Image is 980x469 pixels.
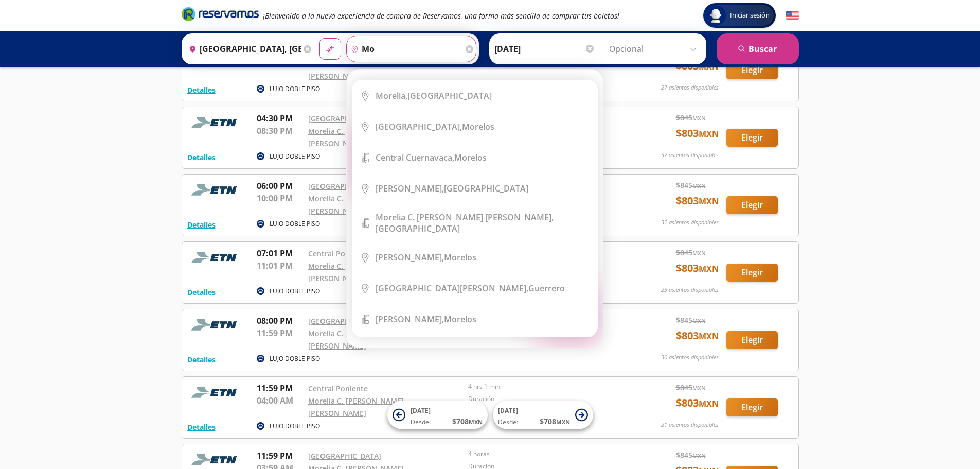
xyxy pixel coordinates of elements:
i: Brand Logo [182,6,259,22]
p: 4 hrs 1 min [468,382,623,391]
span: $ 845 [676,180,706,190]
input: Elegir Fecha [494,36,595,62]
p: 04:30 PM [257,112,303,125]
a: [GEOGRAPHIC_DATA] [308,181,381,191]
span: $ 708 [452,416,483,427]
p: 21 asientos disponibles [661,421,719,429]
a: Morelia C. [PERSON_NAME] [PERSON_NAME] [308,328,404,351]
b: Central Cuernavaca, [376,152,454,163]
button: Elegir [726,196,778,214]
a: Morelia C. [PERSON_NAME] [PERSON_NAME] [308,396,404,418]
span: [DATE] [411,406,431,415]
p: 4 horas [468,449,623,459]
small: MXN [692,451,706,459]
p: LUJO DOBLE PISO [270,354,320,363]
p: 07:01 PM [257,247,303,259]
a: Morelia C. [PERSON_NAME] [PERSON_NAME] [308,261,404,283]
small: MXN [699,398,719,409]
p: 08:00 PM [257,315,303,327]
b: Morelia C. [PERSON_NAME] [PERSON_NAME], [376,212,554,223]
button: Detalles [187,422,216,432]
a: [GEOGRAPHIC_DATA] [308,451,381,461]
p: 11:59 PM [257,449,303,462]
button: Elegir [726,264,778,282]
img: RESERVAMOS [187,315,244,335]
div: [GEOGRAPHIC_DATA] [376,212,590,234]
img: RESERVAMOS [187,180,244,200]
a: Morelia C. [PERSON_NAME] [PERSON_NAME] [308,194,404,216]
b: [GEOGRAPHIC_DATA], [376,121,462,132]
button: Elegir [726,61,778,79]
small: MXN [692,384,706,392]
span: $ 845 [676,247,706,258]
p: 11:01 PM [257,259,303,272]
a: Morelia C. [PERSON_NAME] [PERSON_NAME] [308,126,404,148]
span: Desde: [411,418,431,427]
img: RESERVAMOS [187,382,244,403]
small: MXN [699,263,719,274]
div: Morelos [376,314,476,325]
a: Central Poniente [308,249,368,258]
p: 08:30 PM [257,125,303,137]
button: Detalles [187,354,216,365]
p: 10:00 PM [257,192,303,204]
span: $ 845 [676,315,706,325]
input: Opcional [609,36,701,62]
a: [GEOGRAPHIC_DATA] [308,114,381,124]
small: MXN [692,182,706,189]
button: [DATE]Desde:$708MXN [387,401,488,429]
button: English [786,9,799,22]
img: RESERVAMOS [187,247,244,268]
small: MXN [699,128,719,140]
button: Detalles [187,84,216,95]
p: 30 asientos disponibles [661,353,719,362]
span: $ 803 [676,193,719,209]
span: $ 803 [676,395,719,411]
span: $ 845 [676,382,706,393]
div: Morelos [376,121,494,132]
p: LUJO DOBLE PISO [270,84,320,94]
p: Duración [468,394,623,404]
small: MXN [469,418,483,426]
b: [PERSON_NAME], [376,183,444,194]
p: 32 asientos disponibles [661,151,719,160]
input: Buscar Destino [347,36,463,62]
p: LUJO DOBLE PISO [270,422,320,431]
p: 27 asientos disponibles [661,83,719,92]
p: 06:00 PM [257,180,303,192]
small: MXN [692,317,706,324]
b: [PERSON_NAME], [376,314,444,325]
button: Detalles [187,287,216,298]
span: Desde: [498,418,518,427]
small: MXN [556,418,570,426]
span: Iniciar sesión [726,10,774,21]
p: 23 asientos disponibles [661,286,719,294]
p: 11:59 PM [257,382,303,394]
p: 04:00 AM [257,394,303,407]
div: Morelos [376,252,476,263]
b: Morelia, [376,90,407,101]
b: [GEOGRAPHIC_DATA][PERSON_NAME], [376,283,528,294]
div: [GEOGRAPHIC_DATA] [376,183,528,194]
p: 11:59 PM [257,327,303,339]
b: [PERSON_NAME], [376,252,444,263]
small: MXN [699,331,719,342]
button: Elegir [726,398,778,416]
span: $ 845 [676,449,706,460]
span: [DATE] [498,406,518,415]
div: Morelos [376,152,487,163]
p: LUJO DOBLE PISO [270,287,320,296]
div: [GEOGRAPHIC_DATA] [376,90,492,101]
button: Detalles [187,152,216,163]
small: MXN [692,249,706,257]
span: $ 708 [540,416,570,427]
button: Elegir [726,129,778,147]
button: Detalles [187,219,216,230]
p: 32 asientos disponibles [661,218,719,227]
em: ¡Bienvenido a la nueva experiencia de compra de Reservamos, una forma más sencilla de comprar tus... [263,11,619,21]
small: MXN [692,114,706,122]
p: LUJO DOBLE PISO [270,219,320,229]
button: Elegir [726,331,778,349]
span: $ 803 [676,328,719,343]
input: Buscar Origen [185,36,301,62]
